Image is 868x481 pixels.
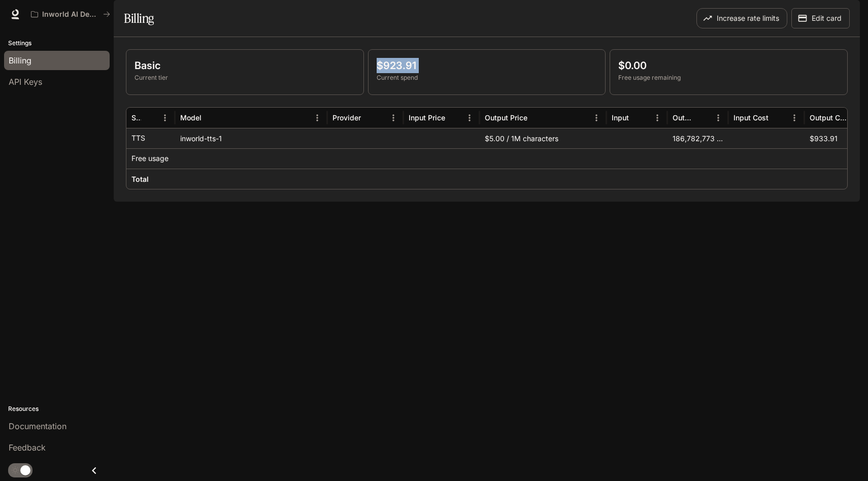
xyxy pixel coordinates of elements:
[26,4,115,24] button: All workspaces
[480,128,607,148] div: $5.00 / 1M characters
[696,8,787,28] button: Increase rate limits
[180,113,202,122] div: Model
[42,10,99,19] p: Inworld AI Demos
[377,58,597,73] p: $923.91
[362,110,377,125] button: Sort
[131,133,145,143] p: TTS
[618,58,839,73] p: $0.00
[695,110,711,125] button: Sort
[612,113,629,122] div: Input
[733,113,769,122] div: Input Cost
[446,110,461,125] button: Sort
[667,128,728,148] div: 186,782,773 characters
[332,113,361,122] div: Provider
[386,110,401,125] button: Menu
[203,110,218,125] button: Sort
[810,113,847,122] div: Output Cost
[528,110,544,125] button: Sort
[131,174,149,184] h6: Total
[485,113,527,122] div: Output Price
[131,153,169,164] p: Free usage
[618,73,839,82] p: Free usage remaining
[650,110,665,125] button: Menu
[135,73,355,82] p: Current tier
[673,113,694,122] div: Output
[462,110,477,125] button: Menu
[711,110,726,125] button: Menu
[131,113,141,122] div: Service
[157,110,173,125] button: Menu
[142,110,157,125] button: Sort
[589,110,604,125] button: Menu
[310,110,325,125] button: Menu
[409,113,445,122] div: Input Price
[770,110,785,125] button: Sort
[377,73,597,82] p: Current spend
[630,110,645,125] button: Sort
[175,128,327,148] div: inworld-tts-1
[791,8,850,28] button: Edit card
[124,8,154,28] h1: Billing
[787,110,802,125] button: Menu
[135,58,355,73] p: Basic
